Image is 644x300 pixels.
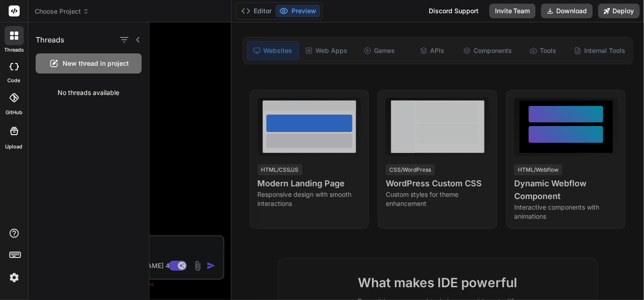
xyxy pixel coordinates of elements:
[238,5,276,17] button: Editor
[8,77,21,84] label: code
[5,109,22,116] label: GitHub
[63,59,129,68] span: New thread in project
[423,4,484,18] div: Discord Support
[6,270,22,285] img: settings
[4,46,24,54] label: threads
[5,143,23,151] label: Upload
[36,34,64,45] h1: Threads
[598,4,640,18] button: Deploy
[35,7,89,16] span: Choose Project
[541,4,593,18] button: Download
[276,5,320,17] button: Preview
[490,4,536,18] button: Invite Team
[28,81,149,105] div: No threads available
